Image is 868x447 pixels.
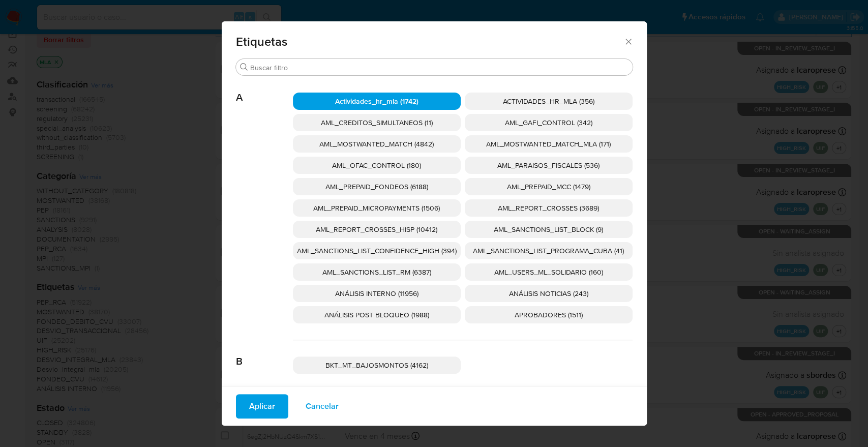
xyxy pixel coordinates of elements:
span: AML_REPORT_CROSSES (3689) [498,203,599,213]
span: AML_CREDITOS_SIMULTANEOS (11) [321,117,433,128]
span: AML_SANCTIONS_LIST_PROGRAMA_CUBA (41) [473,246,624,256]
span: AML_GAFI_CONTROL (342) [505,117,592,128]
div: AML_SANCTIONS_LIST_CONFIDENCE_HIGH (394) [293,242,461,259]
div: AML_OFAC_CONTROL (180) [293,157,461,174]
div: AML_PREPAID_FONDEOS (6188) [293,178,461,195]
div: APROBADORES (1511) [465,306,633,323]
div: AML_CREDITOS_SIMULTANEOS (11) [293,114,461,131]
span: Aplicar [249,395,275,418]
div: AML_PREPAID_MCC (1479) [465,178,633,195]
span: AML_PREPAID_MICROPAYMENTS (1506) [313,203,440,213]
div: AML_USERS_ML_SOLIDARIO (160) [465,263,633,281]
button: Aplicar [236,394,288,419]
span: ACTIVIDADES_HR_MLA (356) [503,96,594,106]
div: ACTIVIDADES_HR_MLA (356) [465,93,633,110]
div: AML_SANCTIONS_LIST_BLOCK (9) [465,221,633,238]
div: AML_GAFI_CONTROL (342) [465,114,633,131]
div: AML_PARAISOS_FISCALES (536) [465,157,633,174]
span: BKT_MT_BAJOSMONTOS (4162) [325,360,428,370]
span: AML_MOSTWANTED_MATCH_MLA (171) [486,139,611,149]
span: AML_PARAISOS_FISCALES (536) [497,160,600,170]
div: ANÁLISIS INTERNO (11956) [293,285,461,302]
span: AML_SANCTIONS_LIST_CONFIDENCE_HIGH (394) [297,246,457,256]
span: A [236,76,293,104]
div: ANÁLISIS POST BLOQUEO (1988) [293,306,461,323]
span: AML_USERS_ML_SOLIDARIO (160) [494,267,603,277]
span: AML_PREPAID_FONDEOS (6188) [325,182,428,192]
span: Actividades_hr_mla (1742) [335,96,418,106]
div: AML_SANCTIONS_LIST_RM (6387) [293,263,461,281]
button: Buscar [240,63,248,71]
span: ANÁLISIS NOTICIAS (243) [509,288,588,299]
button: Cerrar [623,37,633,46]
span: AML_MOSTWANTED_MATCH (4842) [319,139,434,149]
span: B [236,340,293,368]
span: AML_OFAC_CONTROL (180) [332,160,421,170]
button: Cancelar [292,394,352,419]
span: Cancelar [306,395,339,418]
div: AML_SANCTIONS_LIST_PROGRAMA_CUBA (41) [465,242,633,259]
div: AML_MOSTWANTED_MATCH_MLA (171) [465,135,633,153]
span: AML_SANCTIONS_LIST_RM (6387) [322,267,431,277]
div: AML_PREPAID_MICROPAYMENTS (1506) [293,199,461,217]
div: AML_MOSTWANTED_MATCH (4842) [293,135,461,153]
div: Actividades_hr_mla (1742) [293,93,461,110]
div: ANÁLISIS NOTICIAS (243) [465,285,633,302]
div: AML_REPORT_CROSSES_HISP (10412) [293,221,461,238]
span: Etiquetas [236,36,624,48]
span: APROBADORES (1511) [515,310,583,320]
span: AML_REPORT_CROSSES_HISP (10412) [316,224,437,234]
div: AML_REPORT_CROSSES (3689) [465,199,633,217]
span: ANÁLISIS INTERNO (11956) [335,288,418,299]
div: BKT_MT_BAJOSMONTOS (4162) [293,356,461,374]
span: AML_SANCTIONS_LIST_BLOCK (9) [494,224,603,234]
input: Buscar filtro [250,63,628,72]
span: AML_PREPAID_MCC (1479) [507,182,590,192]
span: ANÁLISIS POST BLOQUEO (1988) [324,310,429,320]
